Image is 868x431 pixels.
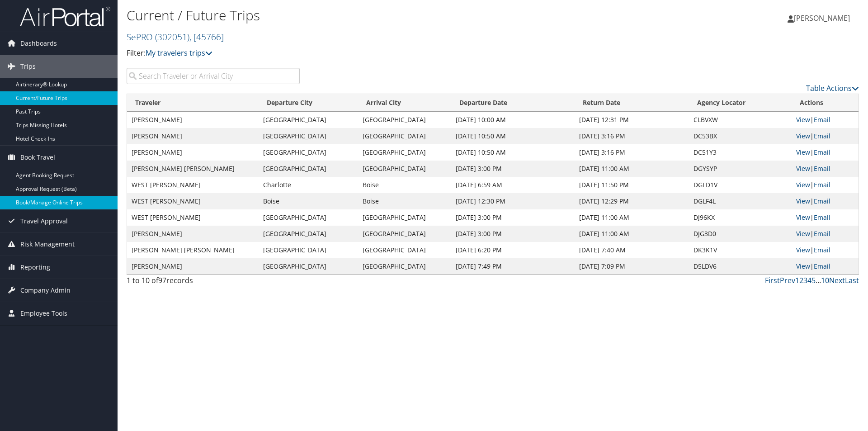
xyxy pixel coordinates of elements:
td: WEST [PERSON_NAME] [127,209,259,226]
span: Risk Management [20,233,75,256]
span: Reporting [20,256,50,279]
td: [DATE] 10:00 AM [451,112,574,128]
td: DGLD1V [689,177,792,193]
td: [GEOGRAPHIC_DATA] [358,226,452,242]
td: [GEOGRAPHIC_DATA] [358,144,452,161]
td: | [792,177,859,193]
a: View [796,164,810,173]
td: [PERSON_NAME] [127,258,259,275]
div: 1 to 10 of records [127,275,300,290]
a: View [796,262,810,270]
td: | [792,128,859,144]
a: Last [845,275,859,285]
td: | [792,193,859,209]
td: [DATE] 3:00 PM [451,161,574,177]
a: Email [814,148,830,156]
td: [DATE] 12:30 PM [451,193,574,209]
a: View [796,197,810,205]
span: Dashboards [20,32,57,55]
a: 2 [799,275,803,285]
a: Email [814,246,830,254]
span: 97 [158,275,166,285]
td: | [792,209,859,226]
a: View [796,180,810,189]
td: D5LDV6 [689,258,792,275]
a: 1 [795,275,799,285]
td: [GEOGRAPHIC_DATA] [259,161,358,177]
td: Charlotte [259,177,358,193]
td: | [792,112,859,128]
a: 5 [811,275,816,285]
a: View [796,115,810,124]
td: [GEOGRAPHIC_DATA] [358,242,452,258]
th: Arrival City: activate to sort column ascending [358,94,452,112]
td: [GEOGRAPHIC_DATA] [259,209,358,226]
td: [GEOGRAPHIC_DATA] [259,258,358,275]
td: [GEOGRAPHIC_DATA] [259,242,358,258]
a: Email [814,132,830,140]
td: [DATE] 11:50 PM [575,177,689,193]
a: Email [814,197,830,205]
td: | [792,161,859,177]
td: | [792,226,859,242]
td: [DATE] 10:50 AM [451,128,574,144]
td: Boise [358,177,452,193]
td: [DATE] 6:59 AM [451,177,574,193]
a: [PERSON_NAME] [788,5,859,32]
a: View [796,148,810,156]
a: View [796,213,810,222]
th: Traveler: activate to sort column ascending [127,94,259,112]
span: [PERSON_NAME] [794,13,850,23]
td: [GEOGRAPHIC_DATA] [259,112,358,128]
img: airportal-logo.png [20,6,110,27]
td: WEST [PERSON_NAME] [127,177,259,193]
td: DGLF4L [689,193,792,209]
td: [GEOGRAPHIC_DATA] [358,258,452,275]
td: [GEOGRAPHIC_DATA] [259,226,358,242]
td: DK3K1V [689,242,792,258]
td: [DATE] 11:00 AM [575,226,689,242]
td: [GEOGRAPHIC_DATA] [259,128,358,144]
a: View [796,132,810,140]
a: Email [814,229,830,238]
a: View [796,246,810,254]
a: Email [814,262,830,270]
a: View [796,229,810,238]
td: [PERSON_NAME] [127,144,259,161]
td: [PERSON_NAME] [127,112,259,128]
th: Agency Locator: activate to sort column ascending [689,94,792,112]
span: Book Travel [20,146,55,169]
td: | [792,242,859,258]
a: Email [814,180,830,189]
a: First [765,275,780,285]
a: Table Actions [806,83,859,93]
a: 3 [803,275,807,285]
td: [DATE] 10:50 AM [451,144,574,161]
a: My travelers trips [146,48,212,58]
td: [DATE] 7:49 PM [451,258,574,275]
a: Email [814,213,830,222]
a: 10 [821,275,829,285]
td: [DATE] 11:00 AM [575,161,689,177]
th: Actions [792,94,859,112]
td: [PERSON_NAME] [PERSON_NAME] [127,242,259,258]
a: Next [829,275,845,285]
td: DGYSYP [689,161,792,177]
td: [DATE] 3:16 PM [575,144,689,161]
td: WEST [PERSON_NAME] [127,193,259,209]
td: DC51Y3 [689,144,792,161]
td: [DATE] 7:40 AM [575,242,689,258]
td: [DATE] 12:31 PM [575,112,689,128]
span: Employee Tools [20,302,67,325]
th: Departure City: activate to sort column ascending [259,94,358,112]
td: CLBVXW [689,112,792,128]
td: [PERSON_NAME] [127,128,259,144]
td: [GEOGRAPHIC_DATA] [259,144,358,161]
span: , [ 45766 ] [189,31,224,43]
td: [GEOGRAPHIC_DATA] [358,128,452,144]
td: [DATE] 6:20 PM [451,242,574,258]
td: Boise [259,193,358,209]
td: [DATE] 3:16 PM [575,128,689,144]
td: [DATE] 3:00 PM [451,209,574,226]
span: Company Admin [20,279,71,302]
